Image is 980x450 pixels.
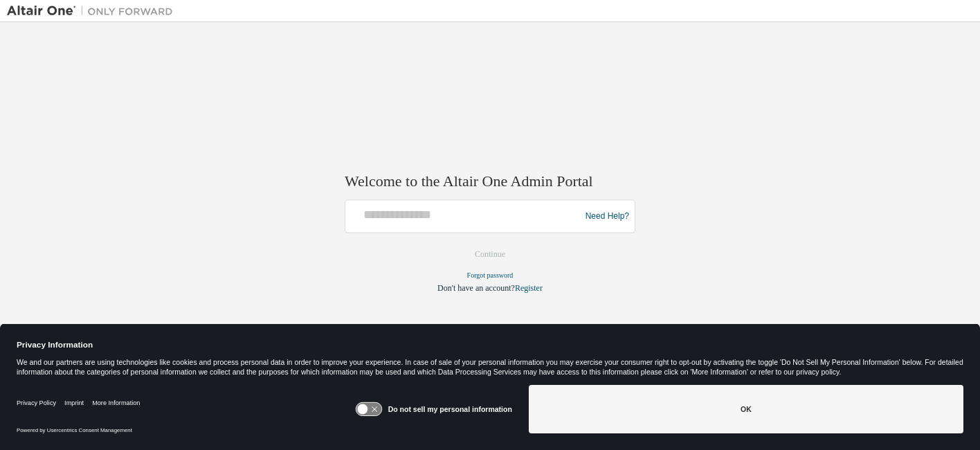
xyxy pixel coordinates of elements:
[515,284,543,294] a: Register
[345,172,635,191] h2: Welcome to the Altair One Admin Portal
[467,272,514,280] a: Forgot password
[7,4,180,18] img: Altair One
[437,284,515,294] span: Don't have an account?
